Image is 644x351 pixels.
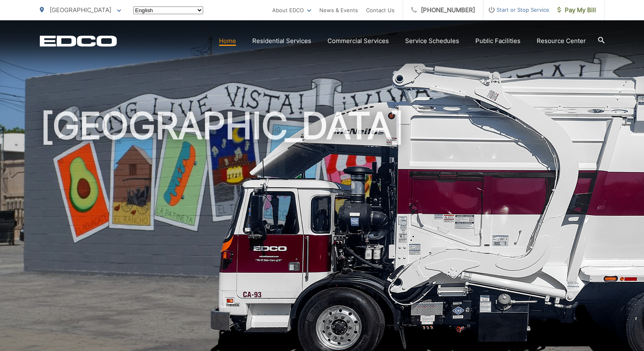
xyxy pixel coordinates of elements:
a: About EDCO [272,5,311,15]
a: Resource Center [537,36,586,46]
a: News & Events [319,5,358,15]
select: Select a language [133,6,203,14]
a: Home [219,36,236,46]
a: Residential Services [252,36,311,46]
a: Public Facilities [475,36,520,46]
a: EDCD logo. Return to the homepage. [40,35,117,47]
a: Contact Us [366,5,395,15]
a: Service Schedules [405,36,459,46]
a: Commercial Services [327,36,389,46]
span: [GEOGRAPHIC_DATA] [50,6,111,14]
span: Pay My Bill [557,5,596,15]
